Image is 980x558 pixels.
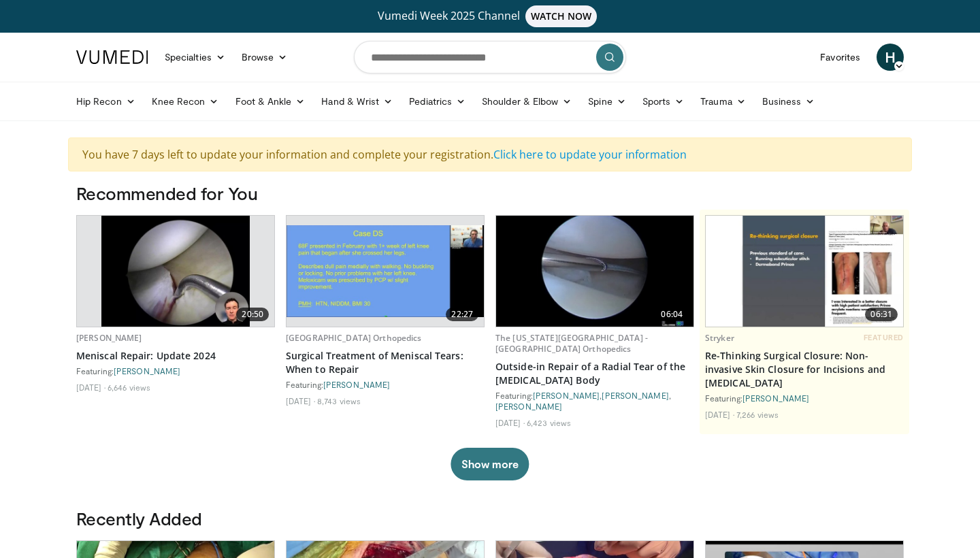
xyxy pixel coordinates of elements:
a: Click here to update your information [493,147,687,162]
a: [GEOGRAPHIC_DATA] Orthopedics [286,332,421,344]
li: 6,646 views [108,382,150,393]
a: Hand & Wrist [313,88,401,115]
div: Featuring: [286,379,485,390]
a: [PERSON_NAME] [495,401,562,411]
a: 06:04 [496,216,693,327]
span: 22:27 [446,308,478,321]
a: Business [754,88,823,115]
a: Foot & Ankle [227,88,314,115]
a: [PERSON_NAME] [533,391,600,400]
a: Re-Thinking Surgical Closure: Non-invasive Skin Closure for Incisions and [MEDICAL_DATA] [705,349,904,390]
img: 5c50dd53-e53b-454a-87a4-92858b63ad6f.620x360_q85_upscale.jpg [496,216,693,327]
li: [DATE] [705,409,734,420]
a: Favorites [812,44,868,71]
div: Featuring: [76,365,275,376]
a: [PERSON_NAME] [602,391,668,400]
img: 106a3a39-ec7f-4e65-a126-9a23cf1eacd5.620x360_q85_upscale.jpg [101,216,250,327]
a: H [877,44,904,71]
h3: Recommended for You [76,182,904,204]
a: 06:31 [706,216,903,327]
span: 06:04 [655,308,688,321]
a: 22:27 [287,216,484,327]
a: Specialties [157,44,233,71]
span: 06:31 [865,308,898,321]
a: Shoulder & Elbow [474,88,580,115]
a: Stryker [705,332,734,344]
img: 73f26c0b-5ccf-44fc-8ea3-fdebfe20c8f0.620x360_q85_upscale.jpg [287,225,484,317]
img: f1f532c3-0ef6-42d5-913a-00ff2bbdb663.620x360_q85_upscale.jpg [706,216,903,327]
span: 20:50 [236,308,269,321]
a: [PERSON_NAME] [76,332,142,344]
li: [DATE] [495,417,525,428]
a: Sports [634,88,693,115]
img: VuMedi Logo [76,50,148,64]
div: Featuring: , , [495,390,694,412]
a: Vumedi Week 2025 ChannelWATCH NOW [78,5,902,27]
a: [PERSON_NAME] [114,366,180,376]
a: Surgical Treatment of Meniscal Tears: When to Repair [286,349,485,376]
li: 7,266 views [736,409,779,420]
div: You have 7 days left to update your information and complete your registration. [68,137,912,171]
li: 6,423 views [527,417,571,428]
a: [PERSON_NAME] [323,380,390,389]
a: Meniscal Repair: Update 2024 [76,349,275,363]
div: Featuring: [705,393,904,404]
a: Pediatrics [401,88,474,115]
a: Knee Recon [144,88,227,115]
a: Outside-in Repair of a Radial Tear of the [MEDICAL_DATA] Body [495,360,694,387]
a: Hip Recon [68,88,144,115]
li: [DATE] [286,395,315,406]
button: Show more [451,448,529,480]
a: Browse [233,44,296,71]
a: [PERSON_NAME] [742,393,809,403]
input: Search topics, interventions [354,41,626,73]
a: The [US_STATE][GEOGRAPHIC_DATA] - [GEOGRAPHIC_DATA] Orthopedics [495,332,648,355]
span: WATCH NOW [525,5,598,27]
li: [DATE] [76,382,105,393]
a: Spine [580,88,634,115]
a: 20:50 [77,216,274,327]
h3: Recently Added [76,508,904,529]
span: FEATURED [864,333,904,342]
a: Trauma [692,88,754,115]
li: 8,743 views [317,395,361,406]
